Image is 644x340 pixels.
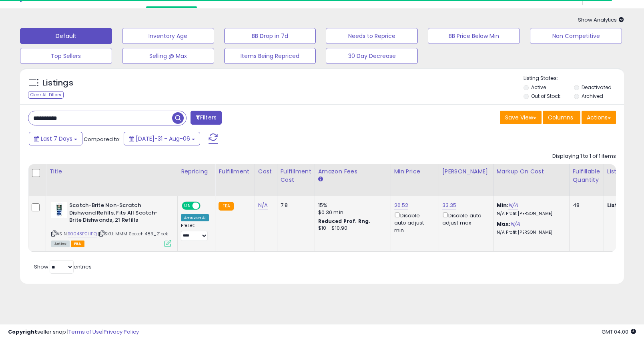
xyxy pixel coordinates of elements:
[136,135,190,143] span: [DATE]-31 - Aug-06
[318,225,385,232] div: $10 - $10.90
[578,16,624,24] span: Show Analytics
[442,201,457,209] a: 33.35
[219,202,233,211] small: FBA
[318,209,385,216] div: $0.30 min
[530,28,622,44] button: Non Competitive
[199,203,212,209] span: OFF
[326,28,418,44] button: Needs to Reprice
[394,211,433,234] div: Disable auto adjust min
[51,202,67,218] img: 31gP28mOlUL._SL40_.jpg
[20,48,112,64] button: Top Sellers
[510,220,520,228] a: N/A
[191,111,222,125] button: Filters
[531,93,560,99] label: Out of Stock
[442,167,490,176] div: [PERSON_NAME]
[42,78,73,89] h5: Listings
[500,111,542,124] button: Save View
[20,28,112,44] button: Default
[41,135,72,143] span: Last 7 Days
[224,48,316,64] button: Items Being Repriced
[69,202,167,226] b: Scotch-Brite Non-Scratch Dishwand Refills, Fits All Scotch-Brite Dishwands, 21 Refills
[258,201,268,209] a: N/A
[497,167,566,176] div: Markup on Cost
[573,167,600,184] div: Fulfillable Quantity
[8,328,37,336] strong: Copyright
[497,220,511,228] b: Max:
[34,263,92,270] span: Show: entries
[258,167,274,176] div: Cost
[122,28,214,44] button: Inventory Age
[497,211,563,217] p: N/A Profit [PERSON_NAME]
[28,91,64,99] div: Clear All Filters
[68,328,102,336] a: Terms of Use
[318,202,385,209] div: 15%
[394,167,435,176] div: Min Price
[497,201,509,209] b: Min:
[181,167,212,176] div: Repricing
[582,111,616,124] button: Actions
[573,202,598,209] div: 48
[582,93,603,99] label: Archived
[219,167,251,176] div: Fulfillment
[71,241,84,247] span: FBA
[122,48,214,64] button: Selling @ Max
[508,201,518,209] a: N/A
[224,28,316,44] button: BB Drop in 7d
[29,132,82,145] button: Last 7 Days
[68,231,97,237] a: B0043P0HFQ
[281,167,311,184] div: Fulfillment Cost
[49,167,174,176] div: Title
[183,203,193,209] span: ON
[394,201,409,209] a: 26.52
[326,48,418,64] button: 30 Day Decrease
[84,135,120,143] span: Compared to:
[281,202,309,209] div: 7.8
[582,84,612,91] label: Deactivated
[318,167,387,176] div: Amazon Fees
[497,230,563,235] p: N/A Profit [PERSON_NAME]
[98,231,169,237] span: | SKU: MMM Scotch 483_21pck
[51,241,70,247] span: All listings currently available for purchase on Amazon
[51,202,171,246] div: ASIN:
[524,75,624,82] p: Listing States:
[428,28,520,44] button: BB Price Below Min
[318,218,371,225] b: Reduced Prof. Rng.
[552,153,616,160] div: Displaying 1 to 1 of 1 items
[104,328,139,336] a: Privacy Policy
[181,214,209,221] div: Amazon AI
[318,176,323,183] small: Amazon Fees.
[181,223,209,241] div: Preset:
[442,211,487,227] div: Disable auto adjust max
[548,113,573,121] span: Columns
[493,164,569,196] th: The percentage added to the cost of goods (COGS) that forms the calculator for Min & Max prices.
[531,84,546,91] label: Active
[543,111,580,124] button: Columns
[602,328,636,336] span: 2025-08-17 04:00 GMT
[124,132,200,145] button: [DATE]-31 - Aug-06
[8,328,139,336] div: seller snap | |
[607,201,644,209] b: Listed Price:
